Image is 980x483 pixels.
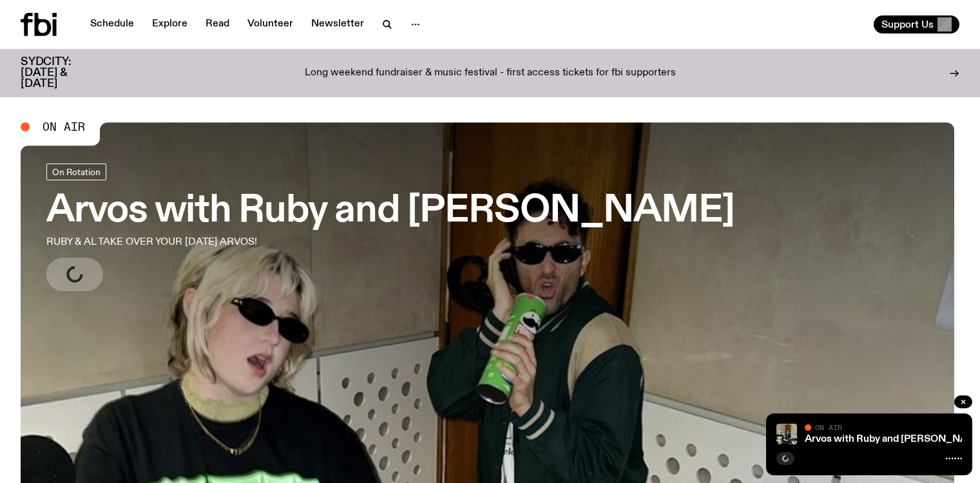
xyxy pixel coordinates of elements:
a: Explore [144,15,195,33]
a: On Rotation [46,164,106,180]
span: On Air [43,121,85,133]
a: Arvos with Ruby and [PERSON_NAME]RUBY & AL TAKE OVER YOUR [DATE] ARVOS! [46,164,735,291]
a: Read [198,15,237,33]
a: Volunteer [240,15,301,33]
button: Support Us [874,15,959,33]
h3: Arvos with Ruby and [PERSON_NAME] [46,193,735,229]
img: Ruby wears a Collarbones t shirt and pretends to play the DJ decks, Al sings into a pringles can.... [776,424,797,444]
a: Newsletter [303,15,372,33]
p: Long weekend fundraiser & music festival - first access tickets for fbi supporters [305,68,676,79]
h3: SYDCITY: [DATE] & [DATE] [21,57,103,90]
span: On Rotation [52,167,101,176]
span: Support Us [881,19,934,30]
p: RUBY & AL TAKE OVER YOUR [DATE] ARVOS! [46,234,376,250]
a: Schedule [82,15,142,33]
span: On Air [815,423,842,431]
